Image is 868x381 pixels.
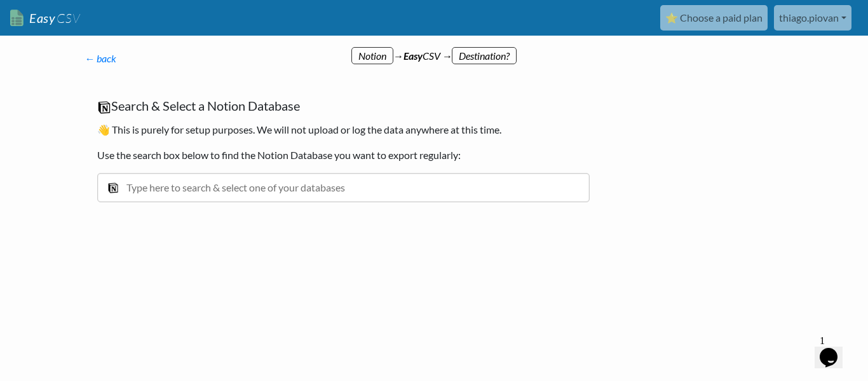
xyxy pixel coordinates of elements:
input: Type here to search & select one of your databases [97,173,590,202]
a: ← back [85,52,116,64]
iframe: chat widget [815,330,855,368]
p: Use the search box below to find the Notion Database you want to export regularly: [97,148,590,163]
div: → CSV → [72,36,796,64]
a: thiago.piovan [774,5,851,31]
a: ⭐ Choose a paid plan [660,5,768,31]
h5: Search & Select a Notion Database [97,98,590,117]
p: 👋 This is purely for setup purposes. We will not upload or log the data anywhere at this time. [97,122,590,137]
a: EasyCSV [10,5,80,31]
span: CSV [55,10,80,26]
img: Notion Logo [97,98,111,117]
